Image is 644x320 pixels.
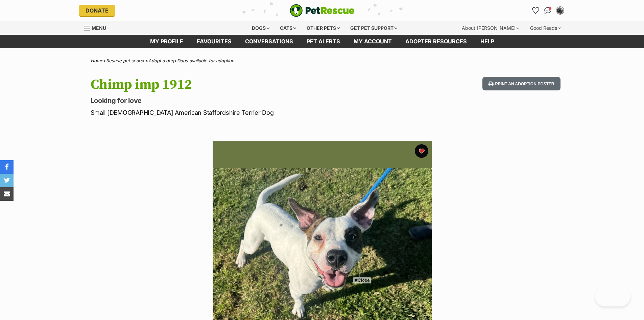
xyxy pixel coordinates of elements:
button: favourite [415,144,428,158]
h1: Chimp imp 1912 [91,77,377,92]
a: Rescue pet search [106,58,145,63]
div: > > > [74,58,571,63]
div: Cats [275,21,301,35]
a: Favourites [530,5,541,16]
a: Favourites [190,35,238,48]
iframe: Advertisement [199,286,445,317]
img: chat-41dd97257d64d25036548639549fe6c8038ab92f7586957e7f3b1b290dea8141.svg [544,7,551,14]
ul: Account quick links [530,5,566,16]
a: Pet alerts [300,35,347,48]
a: My account [347,35,399,48]
a: Menu [84,21,111,34]
a: Home [91,58,103,63]
img: logo-e224e6f780fb5917bec1dbf3a21bbac754714ae5b6737aabdf751b685950b380.svg [290,4,355,17]
div: Get pet support [345,21,402,35]
a: Conversations [543,5,553,16]
a: My profile [143,35,190,48]
span: Close [353,277,371,283]
div: Other pets [302,21,344,35]
p: Looking for love [91,96,377,105]
iframe: Help Scout Beacon - Open [595,286,630,306]
img: Kate Stockwell profile pic [557,7,564,14]
button: Print an adoption poster [482,77,560,91]
span: Menu [92,25,106,31]
div: Good Reads [525,21,566,35]
a: Help [474,35,501,48]
button: My account [555,5,566,16]
a: PetRescue [290,4,355,17]
a: Donate [79,5,115,16]
div: Dogs [247,21,274,35]
a: Adopter resources [399,35,474,48]
p: Small [DEMOGRAPHIC_DATA] American Staffordshire Terrier Dog [91,108,377,117]
a: Adopt a dog [148,58,174,63]
div: About [PERSON_NAME] [457,21,524,35]
a: conversations [238,35,300,48]
a: Dogs available for adoption [177,58,234,63]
